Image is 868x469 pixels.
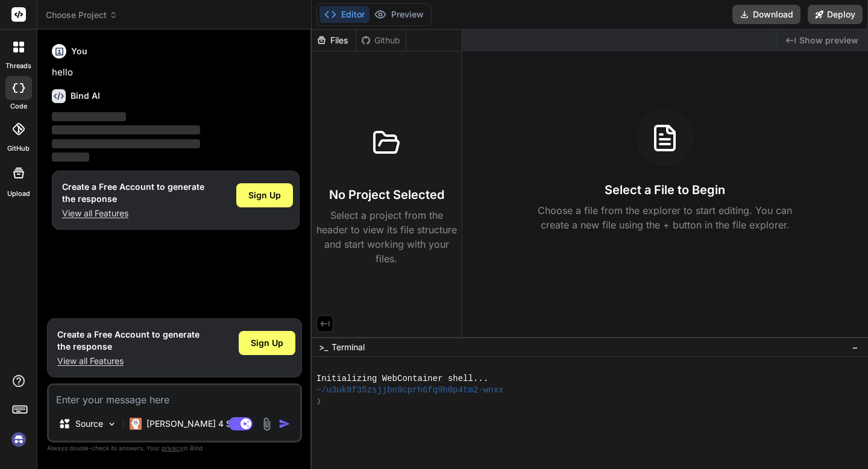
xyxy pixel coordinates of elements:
[7,143,30,154] label: GitHub
[251,337,283,349] span: Sign Up
[71,45,87,57] h6: You
[62,207,204,219] p: View all Features
[260,417,274,431] img: attachment
[146,418,236,430] p: [PERSON_NAME] 4 S..
[732,5,800,24] button: Download
[75,418,103,430] p: Source
[52,66,300,80] p: hello
[530,203,800,232] p: Choose a file from the explorer to start editing. You can create a new file using the + button in...
[162,444,183,452] span: privacy
[248,189,281,201] span: Sign Up
[316,396,321,408] span: ❯
[52,125,200,134] span: ‌
[849,338,861,357] button: −
[316,385,504,396] span: ~/u3uk0f35zsjjbn9cprh6fq9h0p4tm2-wnxx
[852,341,858,353] span: −
[312,34,356,46] div: Files
[130,418,142,430] img: Claude 4 Sonnet
[52,139,200,148] span: ‌
[5,61,31,71] label: threads
[799,34,858,46] span: Show preview
[8,429,29,450] img: signin
[316,373,488,385] span: Initializing WebContainer shell...
[605,181,725,198] h3: Select a File to Begin
[808,5,863,24] button: Deploy
[107,419,117,429] img: Pick Models
[46,9,118,21] span: Choose Project
[329,186,444,203] h3: No Project Selected
[57,355,200,367] p: View all Features
[57,329,200,353] h1: Create a Free Account to generate the response
[52,153,89,162] span: ‌
[319,341,328,353] span: >_
[278,418,291,430] img: icon
[10,101,27,112] label: code
[332,341,365,353] span: Terminal
[370,6,429,23] button: Preview
[52,112,126,121] span: ‌
[71,90,100,102] h6: Bind AI
[316,208,457,266] p: Select a project from the header to view its file structure and start working with your files.
[47,442,302,454] p: Always double-check its answers. Your in Bind
[356,34,406,46] div: Github
[319,6,370,23] button: Editor
[7,189,30,199] label: Upload
[62,181,204,205] h1: Create a Free Account to generate the response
